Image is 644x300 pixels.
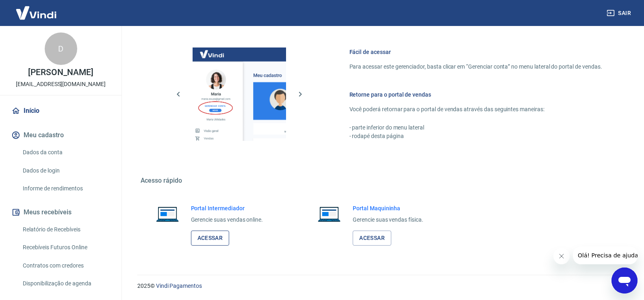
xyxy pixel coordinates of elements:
iframe: Botão para abrir a janela de mensagens [611,268,637,294]
p: Gerencie suas vendas física. [353,216,423,224]
h6: Portal Maquininha [353,204,423,212]
p: [EMAIL_ADDRESS][DOMAIN_NAME] [16,80,106,88]
p: Para acessar este gerenciador, basta clicar em “Gerenciar conta” no menu lateral do portal de ven... [349,63,602,71]
a: Início [10,102,112,120]
h6: Retorne para o portal de vendas [349,91,602,99]
iframe: Mensagem da empresa [573,246,637,264]
span: Olá! Precisa de ajuda? [5,6,68,12]
button: Meus recebíveis [10,203,112,221]
a: Relatório de Recebíveis [20,221,112,238]
p: - parte inferior do menu lateral [349,123,602,132]
p: [PERSON_NAME] [28,68,93,77]
img: Imagem da dashboard mostrando o botão de gerenciar conta na sidebar no lado esquerdo [193,47,286,141]
img: Imagem de um notebook aberto [312,204,346,224]
h5: Acesso rápido [141,177,622,185]
button: Sair [605,6,634,21]
a: Disponibilização de agenda [20,275,112,292]
a: Dados de login [20,162,112,179]
img: Vindi [10,0,63,25]
iframe: Fechar mensagem [553,248,570,264]
p: Você poderá retornar para o portal de vendas através das seguintes maneiras: [349,105,602,114]
a: Acessar [353,231,391,246]
button: Meu cadastro [10,126,112,144]
h6: Portal Intermediador [191,204,263,212]
div: D [45,32,77,65]
p: 2025 © [137,282,624,290]
a: Vindi Pagamentos [156,283,202,289]
p: - rodapé desta página [349,132,602,140]
a: Acessar [191,231,230,246]
h6: Fácil de acessar [349,48,602,56]
a: Dados da conta [20,144,112,161]
a: Informe de rendimentos [20,180,112,197]
p: Gerencie suas vendas online. [191,216,263,224]
a: Recebíveis Futuros Online [20,239,112,256]
img: Imagem de um notebook aberto [150,204,184,224]
a: Contratos com credores [20,257,112,274]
